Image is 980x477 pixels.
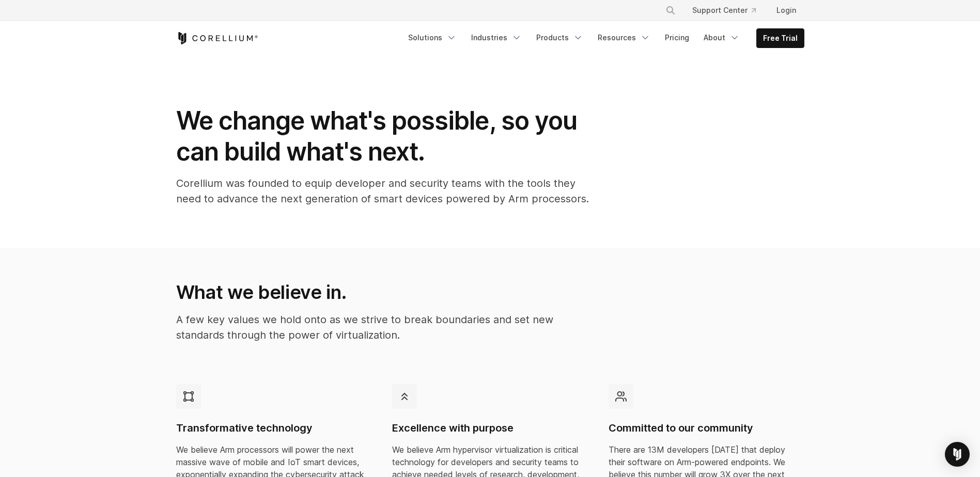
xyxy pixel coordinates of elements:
[176,105,589,167] h1: We change what's possible, so you can build what's next.
[176,281,588,304] h2: What we believe in.
[176,32,258,44] a: Corellium Home
[592,28,657,47] a: Resources
[609,421,804,435] h4: Committed to our community
[465,28,528,47] a: Industries
[661,1,680,20] button: Search
[757,29,804,47] a: Free Trial
[768,1,804,20] a: Login
[530,28,589,47] a: Products
[402,28,804,48] div: Navigation Menu
[402,28,463,47] a: Solutions
[653,1,804,20] div: Navigation Menu
[945,442,970,467] div: Open Intercom Messenger
[176,312,588,343] p: A few key values we hold onto as we strive to break boundaries and set new standards through the ...
[176,421,372,435] h4: Transformative technology
[697,28,746,47] a: About
[659,28,695,47] a: Pricing
[176,176,589,206] p: Corellium was founded to equip developer and security teams with the tools they need to advance t...
[392,421,588,435] h4: Excellence with purpose
[684,1,764,20] a: Support Center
